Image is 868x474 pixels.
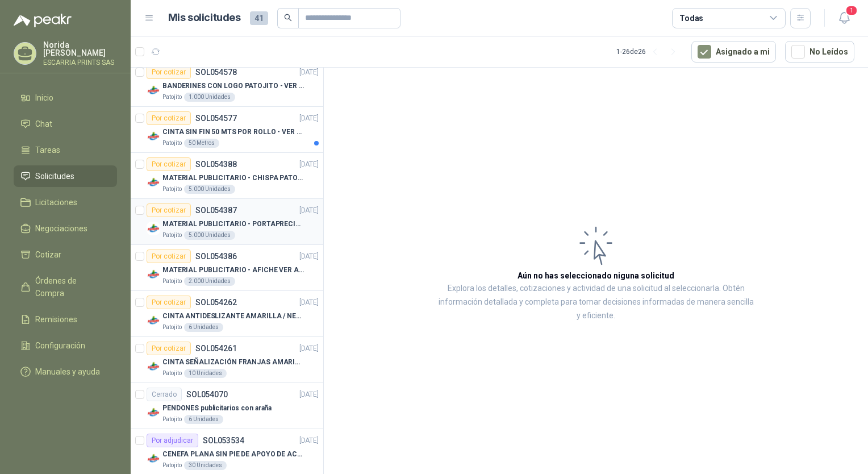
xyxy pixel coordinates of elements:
a: Por cotizarSOL054262[DATE] Company LogoCINTA ANTIDESLIZANTE AMARILLA / NEGRAPatojito6 Unidades [131,291,323,337]
a: Por cotizarSOL054261[DATE] Company LogoCINTA SEÑALIZACIÓN FRANJAS AMARILLAS NEGRAPatojito10 Unidades [131,337,323,383]
p: ESCARRIA PRINTS SAS [43,59,117,66]
div: 6 Unidades [184,323,223,332]
p: Patojito [162,139,182,148]
p: Patojito [162,415,182,424]
img: Company Logo [147,130,160,143]
p: SOL054578 [195,68,237,76]
div: 1.000 Unidades [184,93,235,102]
img: Company Logo [147,452,160,465]
span: search [284,14,292,22]
a: Tareas [14,139,117,161]
p: SOL054262 [195,298,237,306]
div: 50 Metros [184,139,219,148]
p: [DATE] [299,343,319,354]
p: Patojito [162,277,182,286]
span: Remisiones [35,313,77,326]
div: 1 - 26 de 26 [616,43,682,61]
p: Patojito [162,461,182,470]
h3: Aún no has seleccionado niguna solicitud [518,269,674,282]
a: CerradoSOL054070[DATE] Company LogoPENDONES publicitarios con arañaPatojito6 Unidades [131,383,323,429]
div: 30 Unidades [184,461,227,470]
p: [DATE] [299,389,319,400]
div: 6 Unidades [184,415,223,424]
div: Por cotizar [147,111,191,125]
span: 41 [250,11,268,25]
img: Company Logo [147,176,160,189]
p: MATERIAL PUBLICITARIO - AFICHE VER ADJUNTO [162,265,304,276]
p: [DATE] [299,251,319,262]
p: CINTA SIN FIN 50 MTS POR ROLLO - VER DOC ADJUNTO [162,127,304,138]
a: Negociaciones [14,218,117,239]
p: MATERIAL PUBLICITARIO - PORTAPRECIOS VER ADJUNTO [162,219,304,230]
div: Por cotizar [147,342,191,355]
p: Norida [PERSON_NAME] [43,41,117,57]
a: Remisiones [14,309,117,330]
p: SOL054388 [195,160,237,168]
p: MATERIAL PUBLICITARIO - CHISPA PATOJITO VER ADJUNTO [162,173,304,184]
p: SOL054386 [195,252,237,260]
img: Company Logo [147,360,160,373]
p: CINTA ANTIDESLIZANTE AMARILLA / NEGRA [162,311,304,322]
p: BANDERINES CON LOGO PATOJITO - VER DOC ADJUNTO [162,81,304,92]
a: Licitaciones [14,192,117,213]
a: Manuales y ayuda [14,361,117,382]
a: Por cotizarSOL054387[DATE] Company LogoMATERIAL PUBLICITARIO - PORTAPRECIOS VER ADJUNTOPatojito5.... [131,199,323,245]
p: SOL054577 [195,114,237,122]
p: Patojito [162,93,182,102]
p: [DATE] [299,113,319,124]
p: [DATE] [299,159,319,170]
p: CENEFA PLANA SIN PIE DE APOYO DE ACUERDO A LA IMAGEN ADJUNTA [162,449,304,460]
p: Patojito [162,323,182,332]
span: Licitaciones [35,196,77,209]
a: Inicio [14,87,117,109]
p: SOL054261 [195,344,237,352]
p: [DATE] [299,205,319,216]
a: Por cotizarSOL054577[DATE] Company LogoCINTA SIN FIN 50 MTS POR ROLLO - VER DOC ADJUNTOPatojito50... [131,107,323,153]
button: Asignado a mi [691,41,776,63]
img: Company Logo [147,84,160,97]
div: Por cotizar [147,250,191,263]
div: Todas [679,12,703,24]
p: PENDONES publicitarios con araña [162,403,272,414]
button: No Leídos [785,41,854,63]
a: Órdenes de Compra [14,270,117,304]
div: Por cotizar [147,65,191,79]
span: 1 [845,5,858,16]
img: Logo peakr [14,14,72,27]
div: 2.000 Unidades [184,277,235,286]
div: Por cotizar [147,157,191,171]
p: [DATE] [299,67,319,78]
span: Cotizar [35,248,61,261]
a: Solicitudes [14,165,117,187]
div: Cerrado [147,388,182,401]
p: CINTA SEÑALIZACIÓN FRANJAS AMARILLAS NEGRA [162,357,304,368]
div: Por cotizar [147,203,191,217]
a: Por cotizarSOL054578[DATE] Company LogoBANDERINES CON LOGO PATOJITO - VER DOC ADJUNTOPatojito1.00... [131,61,323,107]
div: 10 Unidades [184,369,227,378]
span: Solicitudes [35,170,74,182]
p: SOL053534 [203,436,244,444]
div: Por cotizar [147,296,191,309]
a: Configuración [14,335,117,356]
p: Patojito [162,185,182,194]
span: Órdenes de Compra [35,275,106,300]
img: Company Logo [147,406,160,419]
button: 1 [834,8,854,28]
p: Explora los detalles, cotizaciones y actividad de una solicitud al seleccionarla. Obtén informaci... [437,282,754,323]
span: Chat [35,118,52,130]
div: 5.000 Unidades [184,185,235,194]
p: [DATE] [299,435,319,446]
a: Por cotizarSOL054386[DATE] Company LogoMATERIAL PUBLICITARIO - AFICHE VER ADJUNTOPatojito2.000 Un... [131,245,323,291]
span: Inicio [35,92,53,104]
p: SOL054387 [195,206,237,214]
span: Configuración [35,339,85,352]
img: Company Logo [147,314,160,327]
img: Company Logo [147,222,160,235]
span: Tareas [35,144,60,156]
h1: Mis solicitudes [168,10,241,26]
p: SOL054070 [186,390,228,398]
img: Company Logo [147,268,160,281]
div: 5.000 Unidades [184,231,235,240]
p: Patojito [162,231,182,240]
span: Manuales y ayuda [35,365,100,378]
